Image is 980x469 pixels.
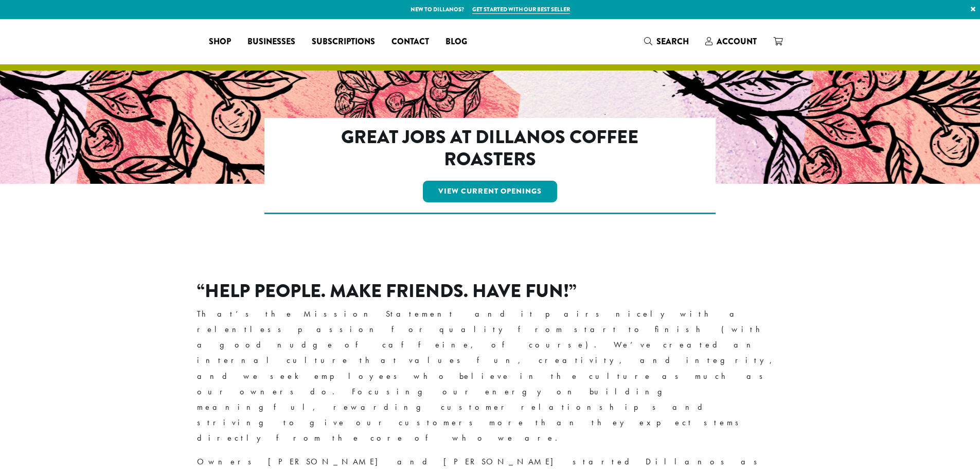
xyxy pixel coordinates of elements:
[636,33,697,50] a: Search
[446,36,467,48] span: Blog
[209,36,231,48] span: Shop
[309,126,671,170] h2: Great Jobs at Dillanos Coffee Roasters
[197,306,783,446] p: That’s the Mission Statement and it pairs nicely with a relentless passion for quality from start...
[312,36,375,48] span: Subscriptions
[391,36,429,48] span: Contact
[247,36,295,48] span: Businesses
[656,36,689,47] span: Search
[423,181,557,202] a: View Current Openings
[472,5,570,14] a: Get started with our best seller
[201,33,239,50] a: Shop
[717,36,757,47] span: Account
[197,280,783,302] h2: “Help People. Make Friends. Have Fun!”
